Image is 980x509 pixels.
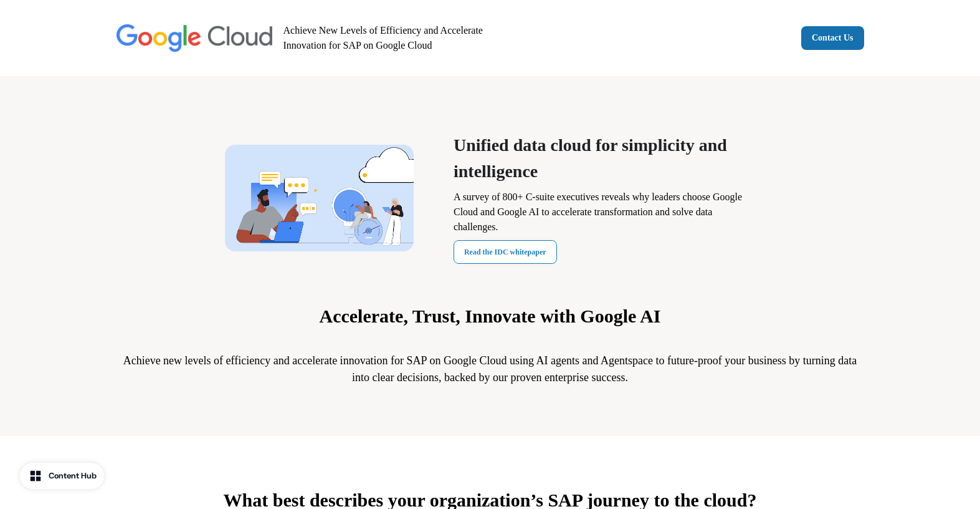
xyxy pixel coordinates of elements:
div: Content Hub [49,470,97,482]
strong: Unified data cloud for simplicity and intelligence [454,135,727,181]
strong: Accelerate, Trust, Innovate with Google AI [320,306,661,326]
a: Read the IDC whitepaper [454,240,557,264]
button: Content Hub [20,463,104,489]
p: Achieve New Levels of Efficiency and Accelerate Innovation for SAP on Google Cloud [283,23,503,53]
p: Achieve new levels of efficiency and accelerate innovation for SAP on Google Cloud using AI agent... [117,352,864,386]
a: Contact Us [801,26,864,50]
p: A survey of 800+ C-suite executives reveals why leaders choose Google Cloud and Google AI to acce... [454,190,756,235]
